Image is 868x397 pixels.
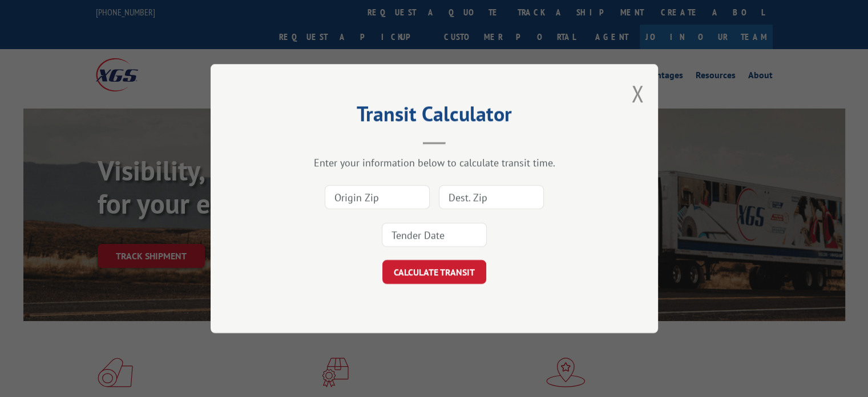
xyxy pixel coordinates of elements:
input: Tender Date [382,223,487,247]
button: Close modal [631,78,644,109]
div: Enter your information below to calculate transit time. [268,156,601,169]
input: Origin Zip [325,185,430,209]
input: Dest. Zip [439,185,544,209]
button: CALCULATE TRANSIT [382,260,486,284]
h2: Transit Calculator [268,106,601,127]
